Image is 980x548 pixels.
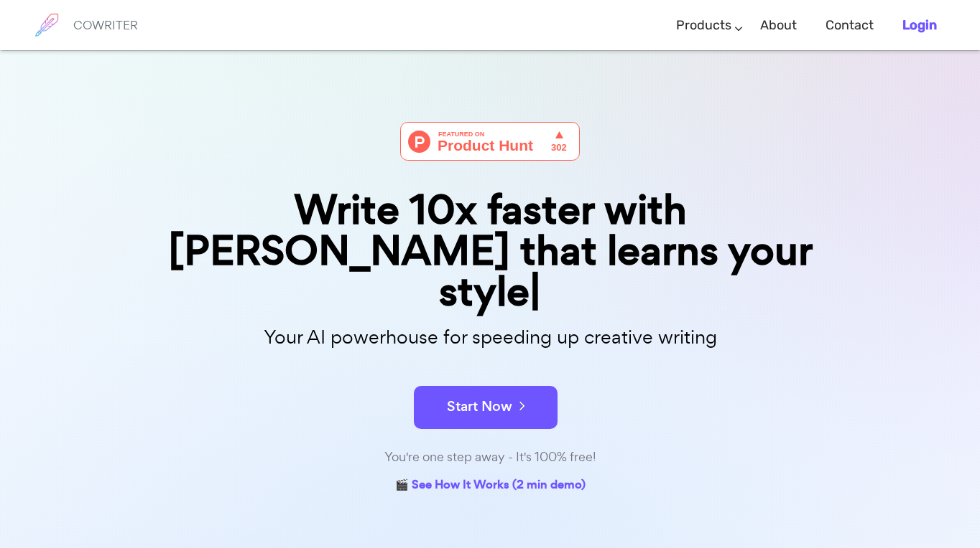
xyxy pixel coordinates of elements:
[29,7,65,43] img: brand logo
[902,4,937,47] a: Login
[826,4,874,47] a: Contact
[414,386,558,429] button: Start Now
[902,17,937,33] b: Login
[131,189,849,313] div: Write 10x faster with [PERSON_NAME] that learns your style
[676,4,731,47] a: Products
[131,447,849,468] div: You're one step away - It's 100% free!
[760,4,797,47] a: About
[400,122,580,161] img: Cowriter - Your AI buddy for speeding up creative writing | Product Hunt
[131,322,849,353] p: Your AI powerhouse for speeding up creative writing
[73,19,138,32] h6: COWRITER
[395,475,586,497] a: 🎬 See How It Works (2 min demo)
